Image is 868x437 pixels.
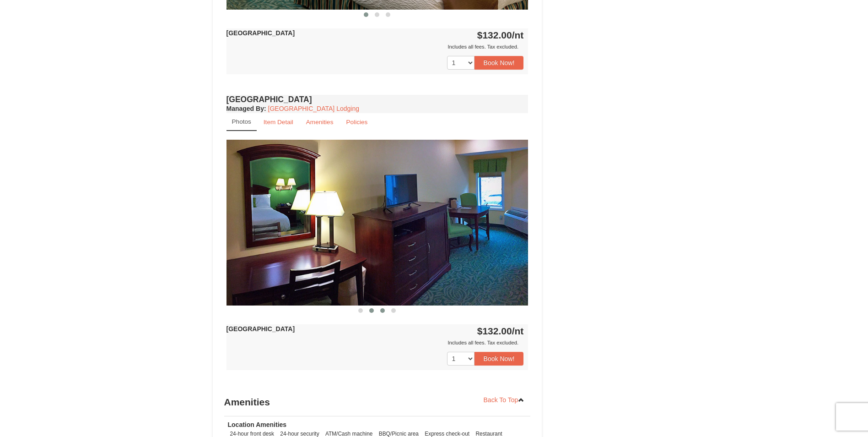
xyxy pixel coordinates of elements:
[306,119,334,126] small: Amenities
[226,42,524,51] div: Includes all fees. Tax excluded.
[226,338,524,347] div: Includes all fees. Tax excluded.
[478,393,531,407] a: Back To Top
[474,56,524,70] button: Book Now!
[226,140,528,305] img: 18876286-39-50e6e3c6.jpg
[512,30,524,40] span: /nt
[226,105,264,112] span: Managed By
[300,113,340,131] a: Amenities
[258,113,299,131] a: Item Detail
[226,325,295,333] strong: [GEOGRAPHIC_DATA]
[232,118,251,125] small: Photos
[226,95,528,104] h4: [GEOGRAPHIC_DATA]
[268,105,359,112] a: [GEOGRAPHIC_DATA] Lodging
[226,29,295,37] strong: [GEOGRAPHIC_DATA]
[264,119,293,126] small: Item Detail
[228,421,287,428] strong: Location Amenities
[477,326,524,336] strong: $132.00
[226,113,257,131] a: Photos
[477,30,524,40] strong: $132.00
[474,352,524,366] button: Book Now!
[340,113,373,131] a: Policies
[512,326,524,336] span: /nt
[346,119,367,126] small: Policies
[226,105,266,112] strong: :
[224,393,531,411] h3: Amenities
